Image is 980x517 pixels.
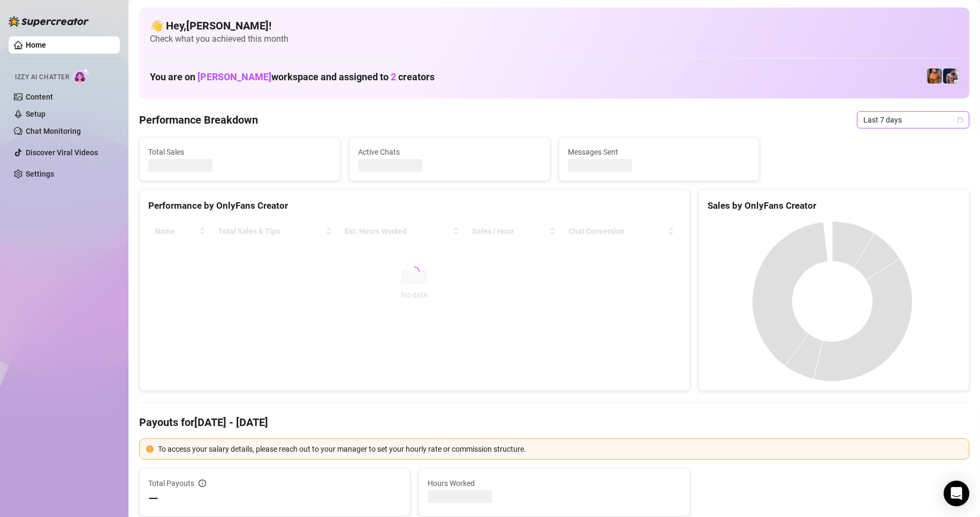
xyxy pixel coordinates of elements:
a: Home [26,41,46,49]
span: Total Sales [148,146,331,158]
span: exclamation-circle [146,445,154,453]
span: Hours Worked [428,477,680,489]
span: — [148,490,158,507]
a: Content [26,93,53,101]
span: calendar [957,117,963,123]
img: Axel [943,69,958,83]
img: JG [927,69,942,83]
h4: 👋 Hey, [PERSON_NAME] ! [150,18,959,33]
span: Check what you achieved this month [150,33,959,45]
span: 2 [391,71,396,82]
img: logo-BBDzfeDw.svg [9,16,89,27]
img: AI Chatter [73,68,90,83]
a: Settings [26,170,54,178]
div: Sales by OnlyFans Creator [708,199,960,213]
h1: You are on workspace and assigned to creators [150,71,435,83]
h4: Performance Breakdown [139,112,258,127]
span: Last 7 days [863,112,963,128]
span: info-circle [199,480,206,487]
span: loading [408,265,421,278]
div: To access your salary details, please reach out to your manager to set your hourly rate or commis... [158,443,962,455]
div: Performance by OnlyFans Creator [148,199,681,213]
a: Setup [26,110,45,118]
span: Izzy AI Chatter [15,72,69,82]
a: Discover Viral Videos [26,148,98,157]
span: Messages Sent [568,146,751,158]
span: Total Payouts [148,477,194,489]
a: Chat Monitoring [26,127,81,135]
h4: Payouts for [DATE] - [DATE] [139,415,969,430]
span: [PERSON_NAME] [197,71,271,82]
div: Open Intercom Messenger [944,481,969,506]
span: Active Chats [358,146,541,158]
